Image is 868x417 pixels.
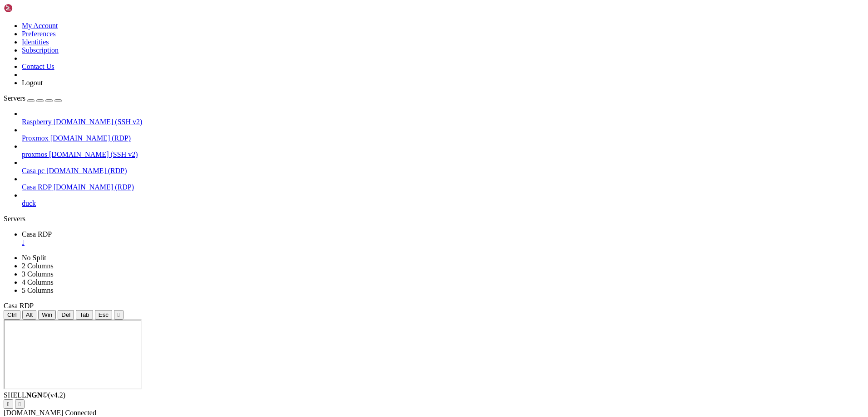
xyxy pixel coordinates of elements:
[7,311,17,318] span: Ctrl
[22,262,54,270] a: 2 Columns
[22,183,864,191] a: Casa RDP [DOMAIN_NAME] (RDP)
[22,118,864,126] a: Raspberry [DOMAIN_NAME] (SSH v2)
[22,126,864,142] li: Proxmox [DOMAIN_NAME] (RDP)
[22,230,52,238] span: Casa RDP
[22,142,864,159] li: proxmos [DOMAIN_NAME] (SSH v2)
[95,310,112,320] button: Esc
[49,150,138,158] span: [DOMAIN_NAME] (SSH v2)
[118,311,120,318] div: 
[4,310,20,320] button: Ctrl
[22,150,864,159] a: proxmos [DOMAIN_NAME] (SSH v2)
[22,63,54,70] a: Contact Us
[26,391,43,399] b: NGN
[22,175,864,191] li: Casa RDP [DOMAIN_NAME] (RDP)
[22,38,49,46] a: Identities
[22,167,44,175] span: Casa pc
[22,46,59,54] a: Subscription
[99,311,108,318] span: Esc
[4,94,25,102] span: Servers
[50,134,131,142] span: [DOMAIN_NAME] (RDP)
[7,401,10,407] div: 
[22,270,54,278] a: 3 Columns
[4,409,64,417] span: [DOMAIN_NAME]
[15,399,25,409] button: 
[22,278,54,286] a: 4 Columns
[19,401,21,407] div: 
[22,191,864,208] li: duck
[54,183,134,191] span: [DOMAIN_NAME] (RDP)
[79,311,89,318] span: Tab
[38,310,56,320] button: Win
[4,4,56,13] img: Shellngn
[58,310,74,320] button: Del
[22,310,37,320] button: Alt
[22,167,864,175] a: Casa pc [DOMAIN_NAME] (RDP)
[22,30,56,38] a: Preferences
[54,118,143,126] span: [DOMAIN_NAME] (SSH v2)
[26,311,33,318] span: Alt
[46,167,127,175] span: [DOMAIN_NAME] (RDP)
[4,399,13,409] button: 
[22,238,864,247] a: 
[22,199,36,207] span: duck
[4,302,34,310] span: Casa RDP
[22,110,864,126] li: Raspberry [DOMAIN_NAME] (SSH v2)
[61,311,70,318] span: Del
[22,79,43,87] a: Logout
[22,134,864,142] a: Proxmox [DOMAIN_NAME] (RDP)
[4,215,864,223] div: Servers
[4,391,65,399] span: SHELL ©
[22,286,54,294] a: 5 Columns
[76,310,93,320] button: Tab
[22,150,47,158] span: proxmos
[48,391,66,399] span: 4.2.0
[22,199,864,208] a: duck
[65,409,96,417] span: Connected
[22,134,49,142] span: Proxmox
[4,94,62,102] a: Servers
[22,230,864,247] a: Casa RDP
[22,159,864,175] li: Casa pc [DOMAIN_NAME] (RDP)
[114,310,123,320] button: 
[22,183,52,191] span: Casa RDP
[22,118,52,126] span: Raspberry
[22,22,58,29] a: My Account
[22,254,46,262] a: No Split
[42,311,52,318] span: Win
